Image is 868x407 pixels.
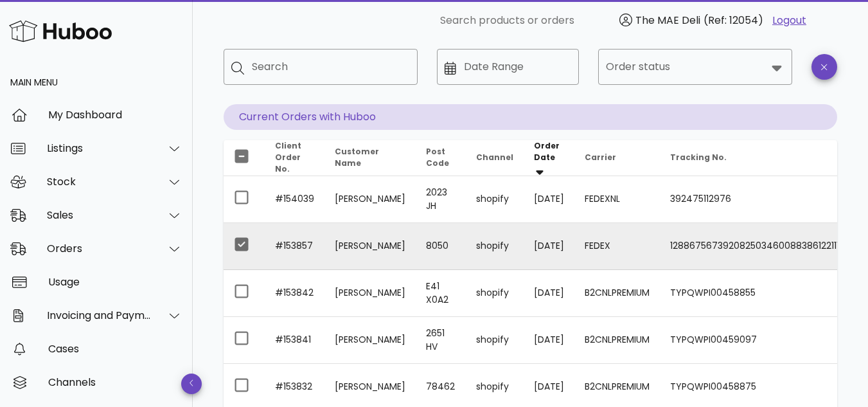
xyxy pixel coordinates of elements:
th: Client Order No. [265,140,324,176]
td: #153842 [265,270,324,317]
td: #153857 [265,223,324,270]
span: Channel [476,152,513,163]
td: 392475112976 [660,176,855,223]
div: Invoicing and Payments [47,309,152,321]
th: Post Code [416,140,466,176]
td: shopify [466,176,524,223]
td: [DATE] [524,176,574,223]
th: Carrier [574,140,660,176]
span: Customer Name [335,146,379,168]
td: #153841 [265,317,324,364]
div: Cases [48,343,182,355]
img: Huboo Logo [9,17,112,45]
td: FEDEX [574,223,660,270]
span: Tracking No. [670,152,727,163]
div: Channels [48,376,182,388]
td: B2CNLPREMIUM [574,317,660,364]
td: [PERSON_NAME] [324,223,416,270]
td: [DATE] [524,223,574,270]
td: #154039 [265,176,324,223]
td: 1288675673920825034600883861221110 [660,223,855,270]
span: (Ref: 12054) [704,13,763,28]
td: E41 X0A2 [416,270,466,317]
span: Post Code [426,146,449,168]
p: Current Orders with Huboo [224,104,837,130]
span: Carrier [585,152,616,163]
td: FEDEXNL [574,176,660,223]
td: [PERSON_NAME] [324,317,416,364]
div: Order status [598,49,792,85]
td: TYPQWPI00459097 [660,317,855,364]
td: [PERSON_NAME] [324,176,416,223]
div: Orders [47,242,152,255]
td: TYPQWPI00458855 [660,270,855,317]
td: 2023 JH [416,176,466,223]
td: [DATE] [524,270,574,317]
td: 8050 [416,223,466,270]
span: Client Order No. [275,140,301,174]
th: Customer Name [324,140,416,176]
th: Channel [466,140,524,176]
th: Tracking No. [660,140,855,176]
div: Listings [47,142,152,154]
span: The MAE Deli [635,13,700,28]
th: Order Date: Sorted descending. Activate to remove sorting. [524,140,574,176]
td: shopify [466,223,524,270]
td: shopify [466,317,524,364]
div: My Dashboard [48,109,182,121]
a: Logout [772,13,806,28]
td: [PERSON_NAME] [324,270,416,317]
div: Sales [47,209,152,221]
td: B2CNLPREMIUM [574,270,660,317]
td: shopify [466,270,524,317]
td: 2651 HV [416,317,466,364]
div: Usage [48,276,182,288]
span: Order Date [534,140,560,163]
td: [DATE] [524,317,574,364]
div: Stock [47,176,152,188]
